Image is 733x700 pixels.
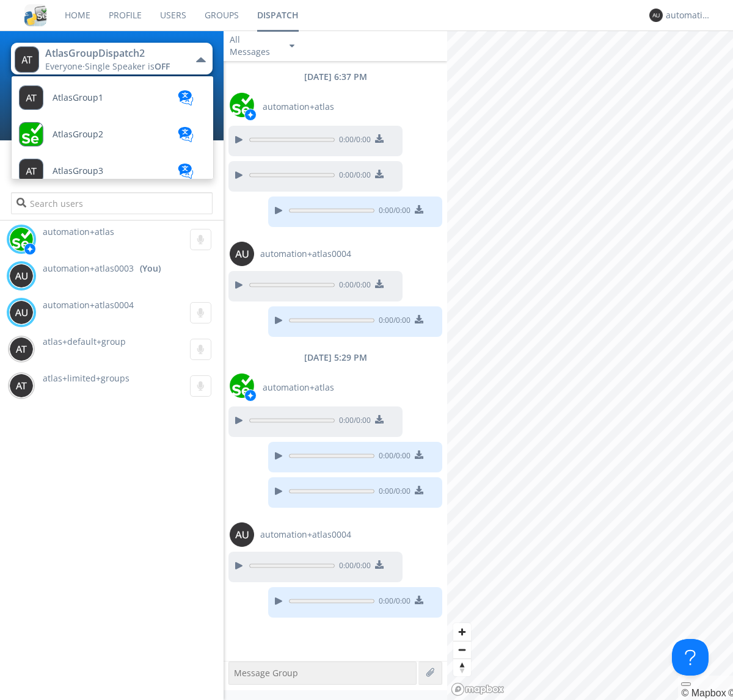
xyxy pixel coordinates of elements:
div: [DATE] 6:37 PM [224,71,447,83]
span: automation+atlas0004 [43,299,134,311]
img: cddb5a64eb264b2086981ab96f4c1ba7 [24,4,46,26]
img: 373638.png [9,337,34,361]
span: AtlasGroup3 [53,167,103,176]
ul: AtlasGroupDispatch2Everyone·Single Speaker isOFF [11,76,214,179]
img: 373638.png [15,46,39,73]
span: 0:00 / 0:00 [335,134,371,148]
iframe: Toggle Customer Support [672,639,709,676]
img: translation-blue.svg [177,90,195,106]
span: 0:00 / 0:00 [335,560,371,574]
div: automation+atlas0003 [666,9,712,21]
a: Mapbox logo [451,682,505,696]
img: download media button [375,415,384,424]
img: 373638.png [230,522,254,547]
span: automation+atlas0004 [260,248,351,260]
img: 373638.png [230,242,254,266]
img: download media button [415,315,423,323]
img: 373638.png [9,300,34,325]
span: automation+atlas [263,381,334,394]
span: 0:00 / 0:00 [335,170,371,183]
span: 0:00 / 0:00 [374,486,410,499]
button: Zoom out [453,641,471,659]
img: 373638.png [9,373,34,398]
span: automation+atlas [43,226,114,237]
img: download media button [415,596,423,604]
img: 373638.png [9,264,34,288]
span: 0:00 / 0:00 [374,205,410,218]
span: 0:00 / 0:00 [374,596,410,609]
div: [DATE] 5:29 PM [224,352,447,364]
span: automation+atlas [263,101,334,113]
span: 0:00 / 0:00 [335,280,371,293]
img: download media button [375,560,384,569]
span: 0:00 / 0:00 [374,450,410,464]
span: Single Speaker is [85,60,170,72]
button: Toggle attribution [681,682,691,686]
img: d2d01cd9b4174d08988066c6d424eccd [9,227,34,251]
img: 373638.png [649,9,663,22]
div: All Messages [230,34,279,58]
img: download media button [375,134,384,143]
img: download media button [415,205,423,214]
img: d2d01cd9b4174d08988066c6d424eccd [230,373,254,398]
img: d2d01cd9b4174d08988066c6d424eccd [230,93,254,117]
span: atlas+default+group [43,336,126,347]
input: Search users [11,192,212,214]
img: translation-blue.svg [177,164,195,179]
span: 0:00 / 0:00 [335,415,371,428]
span: atlas+limited+groups [43,372,129,384]
img: translation-blue.svg [177,127,195,142]
a: Mapbox [681,688,726,698]
img: caret-down-sm.svg [290,45,294,48]
button: Zoom in [453,623,471,641]
div: (You) [140,262,161,275]
span: automation+atlas0004 [260,529,351,541]
span: AtlasGroup1 [53,93,103,103]
span: Reset bearing to north [453,659,471,676]
button: Reset bearing to north [453,659,471,676]
span: automation+atlas0003 [43,262,134,275]
button: AtlasGroupDispatch2Everyone·Single Speaker isOFF [11,43,212,74]
img: download media button [415,486,423,494]
span: 0:00 / 0:00 [374,315,410,328]
div: Everyone · [45,60,183,73]
div: AtlasGroupDispatch2 [45,46,183,60]
img: download media button [375,170,384,178]
img: download media button [375,280,384,288]
img: download media button [415,450,423,459]
span: Zoom out [453,641,471,659]
span: AtlasGroup2 [53,130,103,139]
span: OFF [155,60,170,72]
